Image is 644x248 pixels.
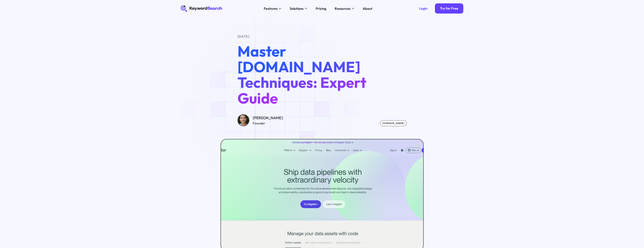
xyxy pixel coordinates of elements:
span: Master [DOMAIN_NAME] Techniques: Expert Guide [237,42,366,107]
a: Pricing [313,5,329,12]
div: Pricing [316,6,326,11]
div: Login [419,6,427,11]
div: [DATE] [237,34,407,39]
div: Resources [335,6,350,11]
a: About [360,5,375,12]
div: Features [264,6,278,11]
div: About [363,6,372,11]
div: [DOMAIN_NAME] [380,120,407,126]
div: Try for Free [440,6,458,11]
div: Solutions [290,6,303,11]
a: Login [414,3,432,14]
div: [PERSON_NAME] [253,115,283,121]
a: Try for Free [435,3,463,14]
div: Founder [253,121,283,126]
